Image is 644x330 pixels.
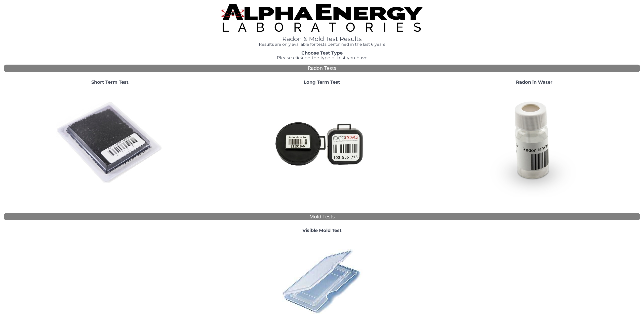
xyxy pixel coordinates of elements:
h4: Results are only available for tests performed in the last 6 years [195,42,449,47]
strong: Long Term Test [304,79,340,85]
strong: Visible Mold Test [302,228,342,233]
h1: Radon & Mold Test Results [195,36,449,42]
img: TightCrop.jpg [221,4,423,32]
strong: Short Term Test [91,79,129,85]
img: Radtrak2vsRadtrak3.jpg [268,89,376,197]
strong: Radon in Water [516,79,552,85]
strong: Choose Test Type [301,50,343,56]
img: RadoninWater.jpg [480,89,588,197]
div: Radon Tests [4,65,640,72]
img: PI42764010.jpg [278,237,366,325]
img: ShortTerm.jpg [56,89,164,197]
div: Mold Tests [4,213,640,220]
span: Please click on the type of test you have [277,55,368,61]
